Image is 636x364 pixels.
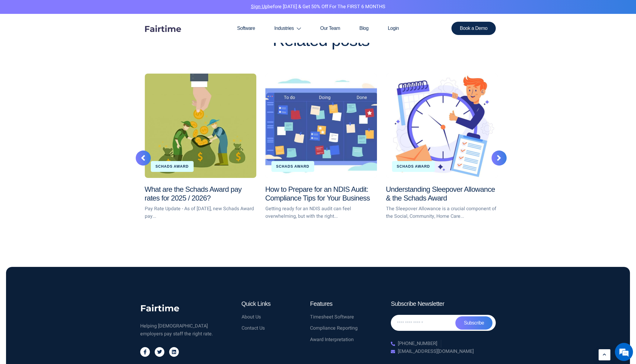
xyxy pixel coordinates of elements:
a: About Us [242,313,304,321]
a: What are the Schads Award pay rates for 2025 / 2026? [145,185,242,202]
span: Compliance Reporting [310,324,358,332]
span: We're online! [35,76,83,137]
h4: Subscribe Newsletter [391,300,496,307]
span: Book a Demo [460,26,488,31]
span: [EMAIL_ADDRESS][DOMAIN_NAME] [396,348,474,356]
a: Book a Demo [451,22,496,35]
a: Schads Award [276,164,309,169]
a: Login [378,14,409,43]
h4: Features [310,300,373,307]
a: Understanding Sleepover Allowance & the Schads Award [386,185,495,202]
a: Our Team [311,14,350,43]
a: Award Interpretation [310,336,373,344]
h4: Quick Links [242,300,304,307]
div: Minimize live chat window [99,3,113,17]
a: Learn More [599,349,610,360]
div: Chat with us now [31,34,101,42]
p: The Sleepover Allowance is a crucial component of the Social, Community, Home Care... [386,205,498,220]
p: Pay Rate Update - As of [DATE], new Schads Award pay... [145,205,256,220]
a: Industries [265,14,311,43]
a: How to Prepare for an NDIS Audit: Compliance Tips for Your Business [265,74,377,178]
a: Blog [350,14,378,43]
a: Software [227,14,264,43]
a: Contact Us [242,324,304,332]
span: Timesheet Software [310,313,354,321]
a: Schads Award [156,164,189,169]
a: Understanding Sleepover Allowance & the Schads Award [386,74,498,178]
a: What are the Schads Award pay rates for 2025 / 2026? [145,74,256,178]
a: Sign Up [251,3,267,10]
p: Getting ready for an NDIS audit can feel overwhelming, but with the right... [265,205,377,220]
a: Timesheet Software [310,313,373,321]
button: Subscribe [455,316,492,330]
a: Schads Award [397,164,430,169]
span: Contact Us [242,324,265,332]
a: How to Prepare for an NDIS Audit: Compliance Tips for Your Business [265,185,370,202]
p: before [DATE] & Get 50% Off for the FIRST 6 MONTHS [5,3,631,11]
div: Helping [DEMOGRAPHIC_DATA] employers pay staff the right rate. [140,322,217,338]
span: Award Interpretation [310,336,354,344]
span: [PHONE_NUMBER] [396,340,437,348]
textarea: Type your message and hit 'Enter' [3,165,115,186]
span: About Us [242,313,261,321]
